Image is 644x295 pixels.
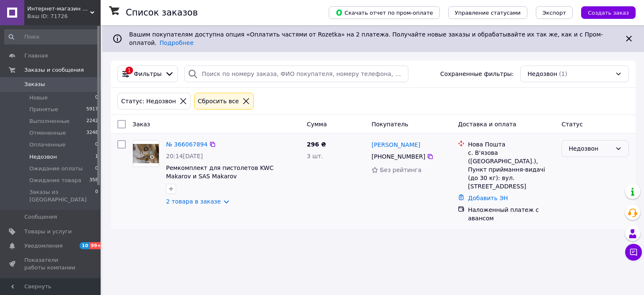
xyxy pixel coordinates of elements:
span: 3 шт. [307,153,323,159]
span: Уведомления [24,242,62,250]
span: Товары и услуги [24,228,72,235]
span: Скачать отчет по пром-оплате [335,9,433,16]
span: [PHONE_NUMBER] [371,153,425,160]
button: Экспорт [536,6,573,19]
span: Ожидание товара [29,177,81,184]
span: Отмененные [29,129,66,137]
span: 99+ [89,242,103,249]
button: Создать заказ [581,6,636,19]
span: 358 [89,177,98,184]
span: 5917 [86,106,98,113]
span: Управление статусами [455,10,521,16]
span: Принятые [29,106,58,113]
span: 20:14[DATE] [166,153,203,159]
span: 1 [95,153,98,161]
a: Подробнее [160,39,194,46]
a: [PERSON_NAME] [371,141,420,149]
a: Ремкомплект для пистолетов KWC Makarov и SAS Makarov [166,164,273,180]
span: 0 [95,141,98,149]
a: Фото товару [132,140,159,167]
span: Сохраненные фильтры: [440,70,514,78]
span: Главная [24,52,48,60]
button: Скачать отчет по пром-оплате [329,6,440,19]
div: Сбросить все [196,97,241,106]
button: Чат с покупателем [625,244,642,261]
span: Недозвон [527,70,557,78]
span: Создать заказ [588,10,629,16]
div: Нова Пошта [468,140,555,149]
span: Выполненные [29,117,70,125]
span: Сообщения [24,213,57,221]
span: Статус [561,121,583,128]
h1: Список заказов [126,8,198,18]
span: Ожидание оплаты [29,165,83,172]
span: 0 [95,165,98,172]
div: Наложенный платеж с авансом [468,206,555,222]
button: Управление статусами [448,6,527,19]
span: Экспорт [543,10,566,16]
input: Поиск [4,29,99,44]
span: 2242 [86,117,98,125]
span: Сумма [307,121,327,128]
img: Фото товару [133,144,159,164]
div: Статус: Недозвон [119,97,178,106]
span: Недозвон [29,153,57,161]
div: с. В'язова ([GEOGRAPHIC_DATA].), Пункт приймання-видачі (до 30 кг): вул. [STREET_ADDRESS] [468,149,555,191]
span: Заказы [24,81,45,88]
a: № 366067894 [166,141,208,148]
span: Новые [29,94,48,102]
span: Показатели работы компании [24,256,78,272]
div: Недозвон [569,144,612,153]
span: Доставка и оплата [458,121,516,128]
span: (1) [559,70,567,77]
span: 10 [80,242,89,249]
span: Без рейтинга [380,167,421,173]
span: Оплаченные [29,141,65,149]
span: Фильтры [134,70,161,78]
a: Добавить ЭН [468,195,508,201]
a: 2 товара в заказе [166,198,221,205]
span: 3248 [86,129,98,137]
span: Вашим покупателям доступна опция «Оплатить частями от Rozetka» на 2 платежа. Получайте новые зака... [129,31,603,46]
input: Поиск по номеру заказа, ФИО покупателя, номеру телефона, Email, номеру накладной [184,65,408,82]
span: Заказы и сообщения [24,66,84,74]
span: 296 ₴ [307,141,326,148]
div: Ваш ID: 71726 [27,13,101,20]
span: 0 [95,94,98,102]
span: Заказ [132,121,150,128]
span: Интернет-магазин Gundepot [27,5,90,13]
span: Заказы из [GEOGRAPHIC_DATA] [29,188,95,204]
a: Создать заказ [573,9,636,16]
span: 0 [95,188,98,204]
span: Покупатель [371,121,408,128]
